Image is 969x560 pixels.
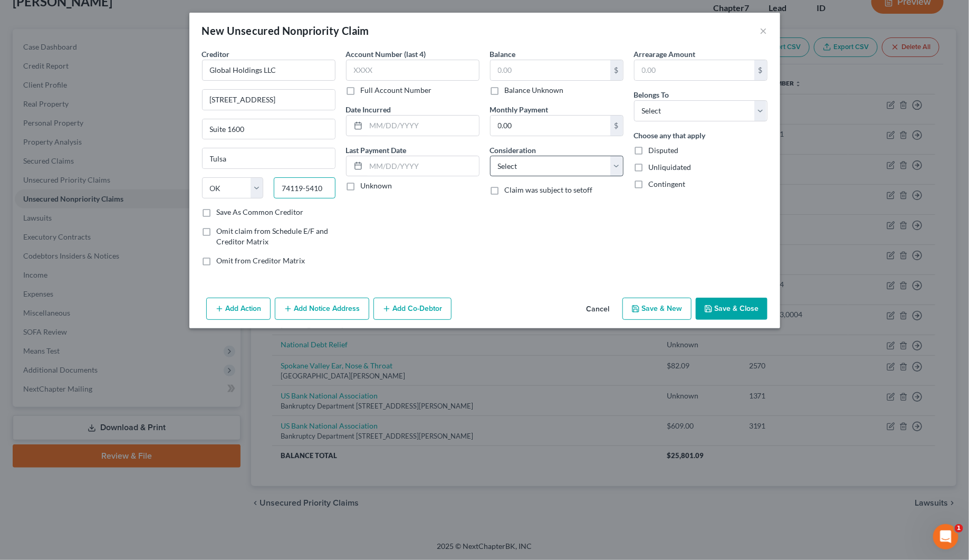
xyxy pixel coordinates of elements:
[361,181,392,191] label: Unknown
[634,130,706,141] label: Choose any that apply
[610,60,623,80] div: $
[217,226,329,246] span: Omit claim from Schedule E/F and Creditor Matrix
[635,60,754,80] input: 0.00
[578,299,618,320] button: Cancel
[760,24,767,37] button: ×
[346,60,479,81] input: XXXX
[217,256,305,265] span: Omit from Creditor Matrix
[203,119,335,139] input: Apt, Suite, etc...
[490,145,536,156] label: Consideration
[274,177,335,198] input: Enter zip...
[754,60,767,80] div: $
[649,179,686,188] span: Contingent
[366,156,479,176] input: MM/DD/YYYY
[361,85,432,96] label: Full Account Number
[505,85,564,96] label: Balance Unknown
[649,163,692,172] span: Unliquidated
[490,104,549,115] label: Monthly Payment
[202,50,230,59] span: Creditor
[202,23,369,38] div: New Unsecured Nonpriority Claim
[696,298,767,320] button: Save & Close
[217,207,304,217] label: Save As Common Creditor
[206,298,271,320] button: Add Action
[634,90,669,99] span: Belongs To
[275,298,369,320] button: Add Notice Address
[203,90,335,110] input: Enter address...
[346,104,391,115] label: Date Incurred
[610,116,623,136] div: $
[202,60,335,81] input: Search creditor by name...
[622,298,692,320] button: Save & New
[933,524,958,549] iframe: Intercom live chat
[955,524,963,533] span: 1
[491,116,610,136] input: 0.00
[505,185,593,194] span: Claim was subject to setoff
[366,116,479,136] input: MM/DD/YYYY
[490,49,516,60] label: Balance
[634,49,696,60] label: Arrearage Amount
[346,145,407,156] label: Last Payment Date
[649,146,679,155] span: Disputed
[491,60,610,80] input: 0.00
[346,49,426,60] label: Account Number (last 4)
[203,148,335,168] input: Enter city...
[373,298,452,320] button: Add Co-Debtor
